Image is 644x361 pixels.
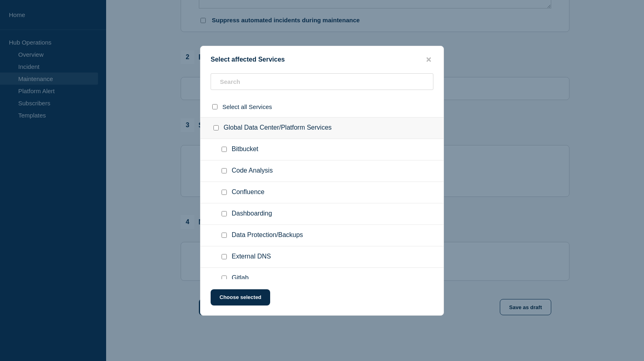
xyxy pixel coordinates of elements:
[212,104,218,109] input: select all checkbox
[211,289,270,305] button: Choose selected
[232,231,303,239] span: Data Protection/Backups
[222,168,227,173] input: Code Analysis checkbox
[213,125,219,130] input: Global Data Center/Platform Services checkbox
[232,167,273,175] span: Code Analysis
[232,274,249,282] span: Gitlab
[222,103,272,110] span: Select all Services
[232,188,264,197] span: Confluence
[232,253,271,261] span: External DNS
[222,211,227,216] input: Dashboarding checkbox
[200,56,444,64] div: Select affected Services
[222,276,227,281] input: Gitlab checkbox
[222,147,227,152] input: Bitbucket checkbox
[222,190,227,195] input: Confluence checkbox
[424,56,433,64] button: close button
[232,210,272,218] span: Dashboarding
[222,254,227,259] input: External DNS checkbox
[211,73,433,90] input: Search
[200,117,444,139] div: Global Data Center/Platform Services
[222,233,227,238] input: Data Protection/Backups checkbox
[232,145,258,154] span: Bitbucket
